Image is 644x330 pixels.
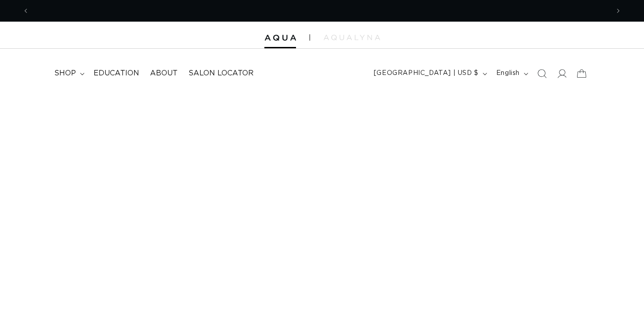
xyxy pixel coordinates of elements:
summary: Search [532,64,552,84]
button: Next announcement [608,2,628,19]
span: About [150,69,178,78]
span: Salon Locator [188,69,254,78]
span: shop [54,69,76,78]
img: aqualyna.com [324,35,380,40]
span: [GEOGRAPHIC_DATA] | USD $ [374,69,479,78]
span: Education [94,69,139,78]
summary: shop [49,63,88,84]
button: [GEOGRAPHIC_DATA] | USD $ [368,65,491,82]
a: About [145,63,183,84]
img: Aqua Hair Extensions [264,35,296,41]
span: English [496,69,520,78]
a: Salon Locator [183,63,259,84]
button: Previous announcement [16,2,36,19]
button: English [491,65,532,82]
a: Education [88,63,145,84]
